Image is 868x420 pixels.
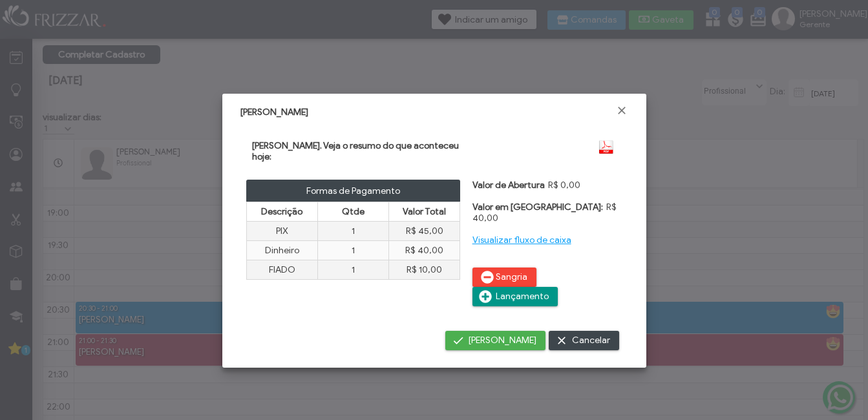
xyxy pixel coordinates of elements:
[472,202,603,213] label: Valor em [GEOGRAPHIC_DATA]:
[597,140,616,154] img: Gerar PDF
[615,104,628,117] a: Fechar
[389,202,460,221] th: Valor Total
[317,202,388,221] th: Qtde
[389,240,460,260] td: R$ 40,00
[472,268,536,287] button: Sangria
[246,202,317,221] th: Descrição
[246,221,317,240] td: PIX
[472,235,571,246] a: Visualizar fluxo de caixa
[472,180,545,191] label: Valor de Abertura
[252,140,459,162] span: [PERSON_NAME]. Veja o resumo do que aconteceu hoje:
[545,180,580,191] span: R$ 0,00
[549,331,619,350] button: Cancelar
[389,260,460,279] td: R$ 10,00
[246,240,317,260] td: Dinheiro
[317,221,388,240] td: 1
[246,180,461,202] div: Formas de Pagamento
[496,268,527,287] span: Sangria
[403,206,446,217] span: Valor Total
[317,240,388,260] td: 1
[246,260,317,279] td: FIADO
[317,260,388,279] td: 1
[472,202,617,224] span: R$ 40,00
[469,331,536,350] span: [PERSON_NAME]
[572,331,610,350] span: Cancelar
[342,206,365,217] span: Qtde
[496,287,549,306] span: Lançamento
[389,221,460,240] td: R$ 45,00
[261,206,302,217] span: Descrição
[445,331,545,350] button: [PERSON_NAME]
[240,107,308,118] span: [PERSON_NAME]
[472,287,558,306] button: Lançamento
